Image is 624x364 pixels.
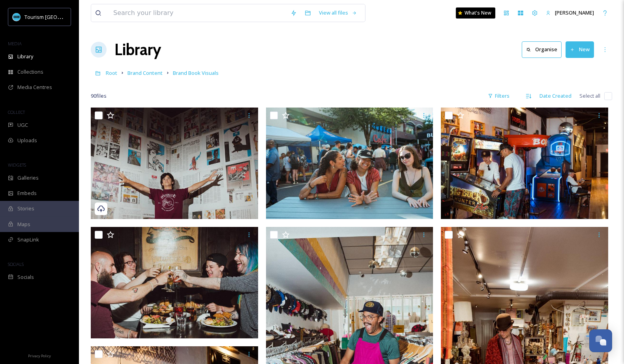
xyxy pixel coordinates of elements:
span: Brand Book Visuals [173,69,219,76]
span: WIDGETS [8,162,26,168]
span: Uploads [17,137,37,144]
a: Library [114,38,161,61]
span: Socials [17,273,34,281]
span: 90 file s [91,92,107,100]
span: COLLECT [8,109,25,115]
span: Collections [17,68,43,76]
input: Search your library [109,4,287,22]
span: Privacy Policy [28,353,51,358]
a: Privacy Policy [28,351,51,360]
span: Galleries [17,174,39,182]
img: TourNan-20.jpg [91,108,258,219]
span: Maps [17,221,30,228]
img: TourNan.2-9.jpg [91,227,258,338]
button: Organise [522,41,562,58]
span: Brand Content [127,69,163,76]
span: SOCIALS [8,261,24,267]
span: MEDIA [8,41,22,46]
a: View all files [315,5,361,20]
img: TourNan.2-18.jpg [441,108,608,219]
a: [PERSON_NAME] [542,5,598,20]
span: Library [17,53,33,60]
img: tourism_nanaimo_logo.jpeg [13,13,21,21]
span: Media Centres [17,84,52,91]
span: [PERSON_NAME] [555,9,594,16]
span: Stories [17,205,34,212]
a: Brand Content [127,68,163,78]
span: Root [106,69,117,76]
div: Date Created [536,88,575,104]
button: Open Chat [589,329,612,352]
span: Tourism [GEOGRAPHIC_DATA] [24,13,95,20]
a: What's New [456,7,495,19]
div: Filters [484,88,513,104]
img: TourNan.2-21.jpg [266,108,433,219]
a: Root [106,68,117,78]
button: New [566,41,594,58]
span: Select all [579,92,600,100]
span: Embeds [17,189,37,197]
a: Brand Book Visuals [173,68,219,78]
span: SnapLink [17,236,39,243]
a: Organise [522,41,566,58]
span: UGC [17,121,28,129]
